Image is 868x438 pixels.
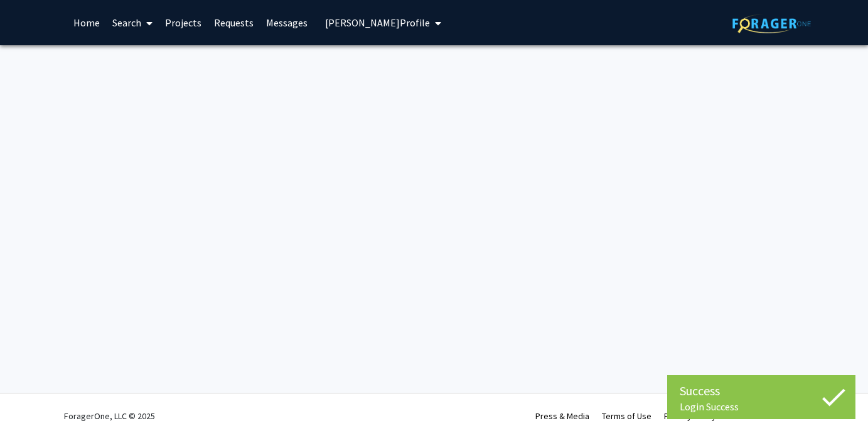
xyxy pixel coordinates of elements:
[67,1,106,45] a: Home
[535,410,589,422] a: Press & Media
[664,410,716,422] a: Privacy Policy
[680,381,843,400] div: Success
[325,16,430,29] span: [PERSON_NAME] Profile
[64,394,155,438] div: ForagerOne, LLC © 2025
[602,410,651,422] a: Terms of Use
[208,1,260,45] a: Requests
[106,1,159,45] a: Search
[260,1,314,45] a: Messages
[680,400,843,413] div: Login Success
[159,1,208,45] a: Projects
[732,14,811,33] img: ForagerOne Logo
